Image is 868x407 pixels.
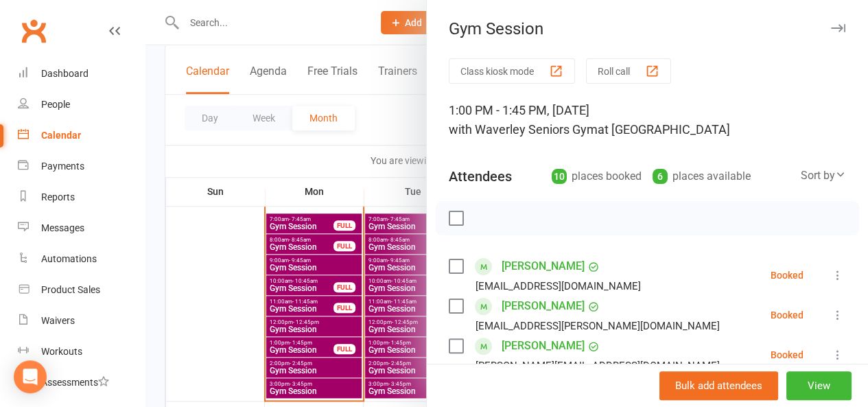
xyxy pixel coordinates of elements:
[41,315,75,326] div: Waivers
[586,58,671,84] button: Roll call
[41,130,81,141] div: Calendar
[502,255,585,277] a: [PERSON_NAME]
[476,317,720,335] div: [EMAIL_ADDRESS][PERSON_NAME][DOMAIN_NAME]
[801,167,846,185] div: Sort by
[502,295,585,317] a: [PERSON_NAME]
[427,19,868,38] div: Gym Session
[18,367,145,398] a: Assessments
[449,122,598,137] span: with Waverley Seniors Gym
[18,305,145,336] a: Waivers
[449,58,575,84] button: Class kiosk mode
[653,167,751,186] div: places available
[41,222,84,233] div: Messages
[449,167,512,186] div: Attendees
[476,277,641,295] div: [EMAIL_ADDRESS][DOMAIN_NAME]
[41,377,109,388] div: Assessments
[771,350,804,360] div: Booked
[41,346,82,357] div: Workouts
[449,101,846,139] div: 1:00 PM - 1:45 PM, [DATE]
[598,122,730,137] span: at [GEOGRAPHIC_DATA]
[552,169,567,184] div: 10
[41,161,84,172] div: Payments
[18,58,145,89] a: Dashboard
[18,89,145,120] a: People
[18,120,145,151] a: Calendar
[771,310,804,320] div: Booked
[771,270,804,280] div: Booked
[552,167,642,186] div: places booked
[14,360,47,393] div: Open Intercom Messenger
[659,371,778,400] button: Bulk add attendees
[41,68,89,79] div: Dashboard
[18,182,145,213] a: Reports
[18,244,145,275] a: Automations
[16,14,51,48] a: Clubworx
[476,357,720,375] div: [PERSON_NAME][EMAIL_ADDRESS][DOMAIN_NAME]
[41,99,70,110] div: People
[18,336,145,367] a: Workouts
[41,253,97,264] div: Automations
[18,275,145,305] a: Product Sales
[41,191,75,202] div: Reports
[786,371,852,400] button: View
[653,169,668,184] div: 6
[502,335,585,357] a: [PERSON_NAME]
[18,213,145,244] a: Messages
[18,151,145,182] a: Payments
[41,284,100,295] div: Product Sales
